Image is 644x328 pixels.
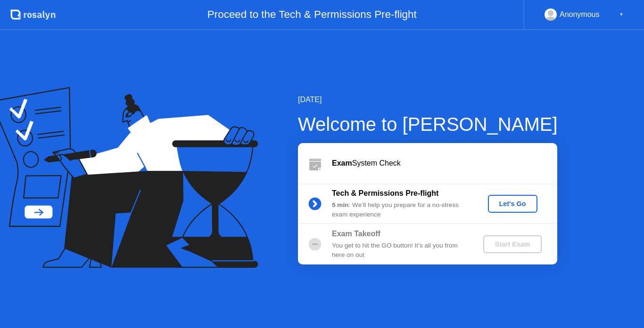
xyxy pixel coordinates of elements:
[332,230,380,238] b: Exam Takeoff
[487,240,537,248] div: Start Exam
[332,158,557,169] div: System Check
[332,241,468,260] div: You get to hit the GO button! It’s all you from here on out
[492,200,534,208] div: Let's Go
[298,94,558,105] div: [DATE]
[332,200,468,220] div: : We’ll help you prepare for a no-stress exam experience
[332,159,352,167] b: Exam
[298,110,558,138] div: Welcome to [PERSON_NAME]
[560,8,600,21] div: Anonymous
[619,8,624,21] div: ▼
[332,201,349,208] b: 5 min
[483,235,541,253] button: Start Exam
[332,189,438,197] b: Tech & Permissions Pre-flight
[488,195,537,213] button: Let's Go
